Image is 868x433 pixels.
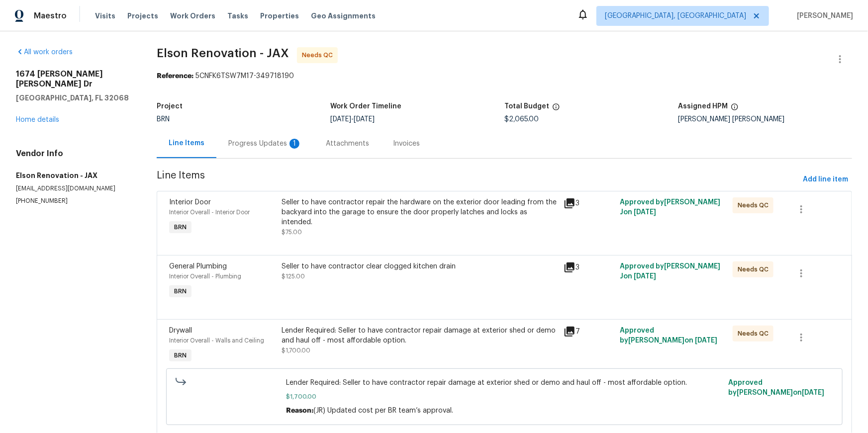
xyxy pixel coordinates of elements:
[16,93,133,103] h5: [GEOGRAPHIC_DATA], FL 32068
[793,11,853,21] span: [PERSON_NAME]
[605,11,746,21] span: [GEOGRAPHIC_DATA], [GEOGRAPHIC_DATA]
[731,103,739,116] span: The hpm assigned to this work order.
[282,273,305,279] span: $125.00
[564,197,614,209] div: 3
[678,103,728,110] h5: Assigned HPM
[330,103,401,110] h5: Work Order Timeline
[330,116,351,123] span: [DATE]
[169,199,211,206] span: Interior Door
[170,222,191,232] span: BRN
[738,264,772,274] span: Needs QC
[282,197,558,227] div: Seller to have contractor repair the hardware on the exterior door leading from the backyard into...
[695,337,718,344] span: [DATE]
[34,11,67,21] span: Maestro
[678,116,852,123] div: [PERSON_NAME] [PERSON_NAME]
[634,209,657,216] span: [DATE]
[227,12,248,19] span: Tasks
[170,350,191,360] span: BRN
[95,11,115,21] span: Visits
[16,49,73,56] a: All work orders
[286,378,722,388] span: Lender Required: Seller to have contractor repair damage at exterior shed or demo and haul off - ...
[282,229,302,235] span: $75.00
[330,116,375,123] span: -
[620,199,721,216] span: Approved by [PERSON_NAME] J on
[157,73,193,80] b: Reference:
[16,116,59,123] a: Home details
[170,286,191,296] span: BRN
[326,139,369,149] div: Attachments
[729,379,825,396] span: Approved by [PERSON_NAME] on
[799,171,852,189] button: Add line item
[169,138,204,148] div: Line Items
[282,261,558,271] div: Seller to have contractor clear clogged kitchen drain
[620,327,718,344] span: Approved by [PERSON_NAME] on
[127,11,158,21] span: Projects
[157,171,799,189] span: Line Items
[620,263,721,280] span: Approved by [PERSON_NAME] J on
[228,139,302,149] div: Progress Updates
[564,326,614,338] div: 7
[169,209,250,215] span: Interior Overall - Interior Door
[564,261,614,273] div: 3
[286,407,313,414] span: Reason:
[286,392,722,402] span: $1,700.00
[289,139,299,149] div: 1
[16,149,133,159] h4: Vendor Info
[313,407,453,414] span: (JR) Updated cost per BR team’s approval.
[157,71,852,81] div: 5CNFK6TSW7M17-349718190
[393,139,420,149] div: Invoices
[169,263,227,270] span: General Plumbing
[504,116,539,123] span: $2,065.00
[504,103,549,110] h5: Total Budget
[169,338,264,344] span: Interior Overall - Walls and Ceiling
[803,173,848,186] span: Add line item
[738,329,772,339] span: Needs QC
[260,11,299,21] span: Properties
[282,326,558,346] div: Lender Required: Seller to have contractor repair damage at exterior shed or demo and haul off - ...
[157,47,289,59] span: Elson Renovation - JAX
[738,200,772,210] span: Needs QC
[802,389,825,396] span: [DATE]
[552,103,560,116] span: The total cost of line items that have been proposed by Opendoor. This sum includes line items th...
[311,11,376,21] span: Geo Assignments
[354,116,375,123] span: [DATE]
[169,327,192,334] span: Drywall
[16,69,133,89] h2: 1674 [PERSON_NAME] [PERSON_NAME] Dr
[16,184,133,193] p: [EMAIL_ADDRESS][DOMAIN_NAME]
[16,197,133,205] p: [PHONE_NUMBER]
[16,171,133,180] h5: Elson Renovation - JAX
[302,50,337,60] span: Needs QC
[169,273,241,279] span: Interior Overall - Plumbing
[634,273,657,280] span: [DATE]
[157,103,183,110] h5: Project
[157,116,170,123] span: BRN
[170,11,215,21] span: Work Orders
[282,347,311,353] span: $1,700.00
